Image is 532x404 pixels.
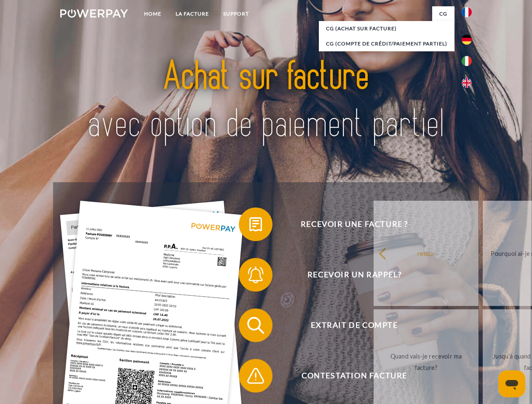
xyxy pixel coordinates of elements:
span: Recevoir un rappel? [251,258,457,292]
img: fr [462,7,472,17]
a: Home [137,6,168,21]
img: de [462,35,472,45]
a: CG [432,6,454,21]
div: retour [379,247,473,259]
span: Contestation Facture [251,359,457,393]
img: qb_search.svg [245,315,266,336]
img: qb_bell.svg [245,264,266,285]
a: Support [216,6,256,21]
a: CG (Compte de crédit/paiement partiel) [319,36,454,51]
span: Recevoir une facture ? [251,207,457,241]
button: Recevoir un rappel? [239,258,458,292]
a: LA FACTURE [168,6,216,21]
button: Recevoir une facture ? [239,207,458,241]
img: qb_bill.svg [245,214,266,235]
img: it [462,56,472,66]
img: title-powerpay_fr.svg [80,40,452,161]
a: CG (achat sur facture) [319,21,454,36]
img: qb_warning.svg [245,365,266,386]
button: Extrait de compte [239,308,458,342]
div: Quand vais-je recevoir ma facture? [379,351,473,373]
img: logo-powerpay-white.svg [60,9,128,18]
img: en [462,78,472,88]
button: Contestation Facture [239,359,458,393]
iframe: Bouton de lancement de la fenêtre de messagerie [498,370,525,397]
span: Extrait de compte [251,308,457,342]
